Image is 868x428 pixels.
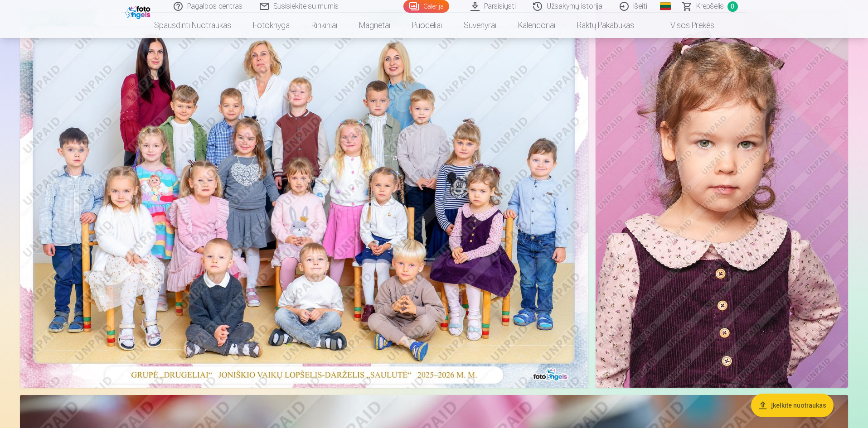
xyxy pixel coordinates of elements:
[727,1,738,12] span: 0
[453,13,507,38] a: Suvenyrai
[242,13,301,38] a: Fotoknyga
[507,13,566,38] a: Kalendoriai
[566,13,645,38] a: Raktų pakabukas
[301,13,348,38] a: Rinkiniai
[751,394,834,417] button: Įkelkite nuotraukas
[143,13,242,38] a: Spausdinti nuotraukas
[125,4,153,19] img: /fa2
[645,13,725,38] a: Visos prekės
[348,13,401,38] a: Magnetai
[696,1,724,12] span: Krepšelis
[401,13,453,38] a: Puodeliai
